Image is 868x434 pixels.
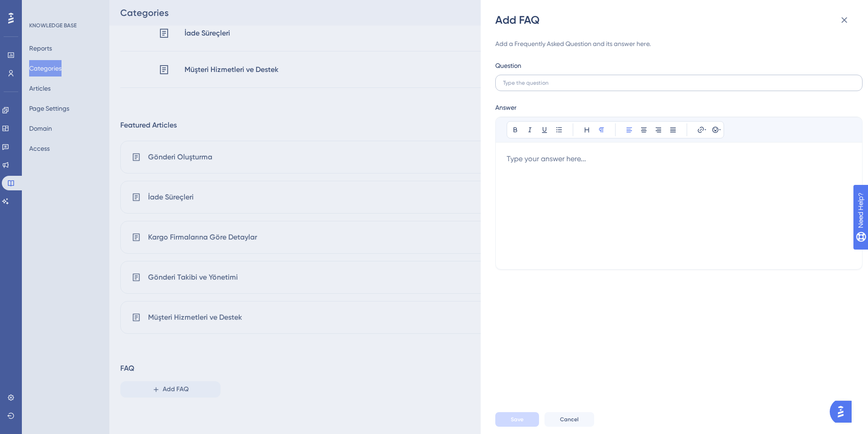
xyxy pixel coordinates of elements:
div: Add a Frequently Asked Question and its answer here. [495,38,863,49]
div: Answer [495,102,863,113]
button: Save [495,412,539,427]
input: Type the question [503,80,855,86]
span: Need Help? [21,2,57,13]
iframe: UserGuiding AI Assistant Launcher [830,398,857,425]
div: Question [495,60,521,71]
div: Add FAQ [495,13,855,27]
button: Cancel [544,412,594,427]
span: Save [511,416,524,423]
span: Cancel [560,416,579,423]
